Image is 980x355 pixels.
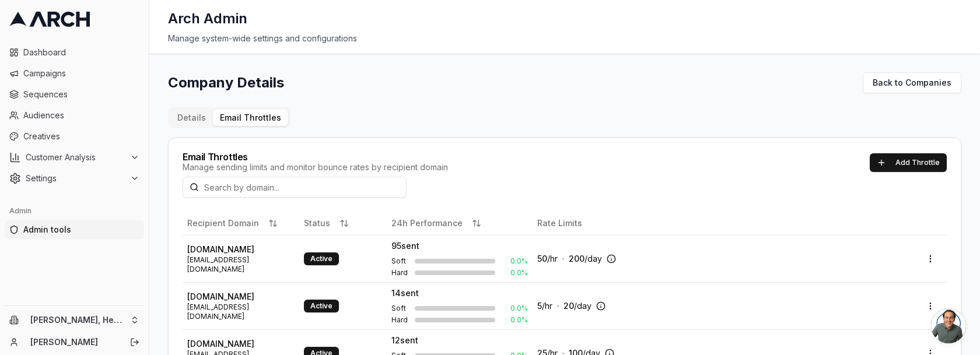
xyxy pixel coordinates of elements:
span: 200 [569,254,584,263]
span: [PERSON_NAME], Heating, Cooling and Drains [30,315,125,325]
span: 12 sent [391,335,418,346]
button: [PERSON_NAME], Heating, Cooling and Drains [5,311,144,329]
th: Rate Limits [533,212,914,235]
span: 0.0 % [500,304,528,313]
button: Details [170,110,213,126]
span: Audiences [23,110,139,121]
span: [DOMAIN_NAME] [187,338,295,350]
button: Recipient Domain [187,217,278,229]
a: Creatives [5,127,144,146]
a: Sequences [5,85,144,104]
span: Admin tools [23,224,139,236]
span: 0.0 % [500,256,528,266]
span: Settings [26,173,125,184]
div: Manage sending limits and monitor bounce rates by recipient domain [183,161,448,173]
span: · [562,254,564,263]
span: Campaigns [23,68,139,79]
span: [EMAIL_ADDRESS][DOMAIN_NAME] [187,303,295,321]
span: 20 [563,301,574,311]
a: Back to Companies [863,72,961,93]
div: Email Throttles [183,152,448,161]
span: 5 [537,301,542,311]
div: Active [304,252,339,265]
span: Hard [391,315,410,325]
button: Email Throttles [213,110,288,126]
h1: Company Details [168,73,284,92]
span: Customer Analysis [26,152,125,163]
button: Settings [5,169,144,188]
span: /hr [542,301,552,311]
span: 14 sent [391,287,419,299]
button: Log out [127,334,143,350]
span: 0.0 % [500,268,528,277]
span: Soft [391,256,410,266]
button: Add Throttle [870,153,947,172]
div: Admin [5,202,144,220]
span: [DOMAIN_NAME] [187,291,295,303]
a: Campaigns [5,64,144,83]
span: · [557,301,559,311]
div: Active [304,300,339,312]
a: Audiences [5,106,144,125]
h1: Arch Admin [168,9,247,28]
span: /hr [547,254,558,263]
a: Dashboard [5,43,144,62]
button: Customer Analysis [5,148,144,167]
div: Manage system-wide settings and configurations [168,33,961,44]
span: /day [574,301,591,311]
button: Status [304,217,349,229]
span: 0.0 % [500,315,528,325]
span: Creatives [23,131,139,142]
input: Search by domain... [183,177,407,198]
div: Open chat [931,308,966,343]
span: [DOMAIN_NAME] [187,244,295,255]
button: 24h Performance [391,217,481,229]
span: Hard [391,268,410,277]
span: Soft [391,304,410,313]
span: 95 sent [391,240,419,252]
span: /day [584,254,602,263]
span: 50 [537,254,547,263]
span: Dashboard [23,47,139,58]
a: Admin tools [5,220,144,239]
a: [PERSON_NAME] [30,336,117,348]
span: Sequences [23,89,139,100]
span: [EMAIL_ADDRESS][DOMAIN_NAME] [187,255,295,274]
